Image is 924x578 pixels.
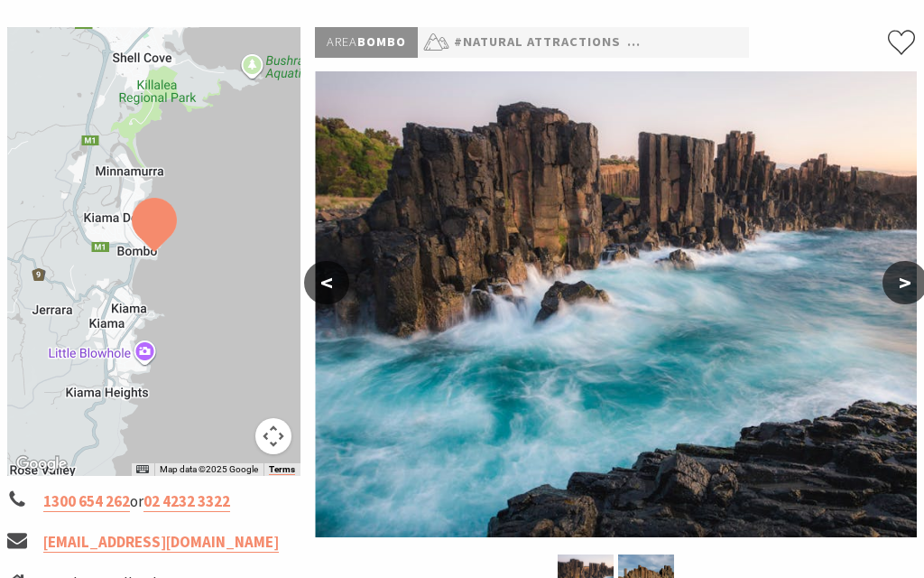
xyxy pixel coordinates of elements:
a: 02 4232 3322 [143,492,230,513]
button: Keyboard shortcuts [136,464,149,477]
a: [EMAIL_ADDRESS][DOMAIN_NAME] [43,533,279,554]
li: or [7,490,300,515]
p: Bombo [315,28,418,59]
button: Map camera controls [255,419,291,455]
img: Google [12,453,71,477]
img: Bombo Quarry [315,72,917,538]
a: #History & Heritage [627,33,777,54]
span: Area [327,34,357,51]
span: Map data ©2025 Google [160,465,258,475]
button: < [304,262,349,305]
a: Terms [269,465,295,476]
a: Click to see this area on Google Maps [12,453,71,477]
a: #Natural Attractions [454,33,621,54]
a: 1300 654 262 [43,492,130,513]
